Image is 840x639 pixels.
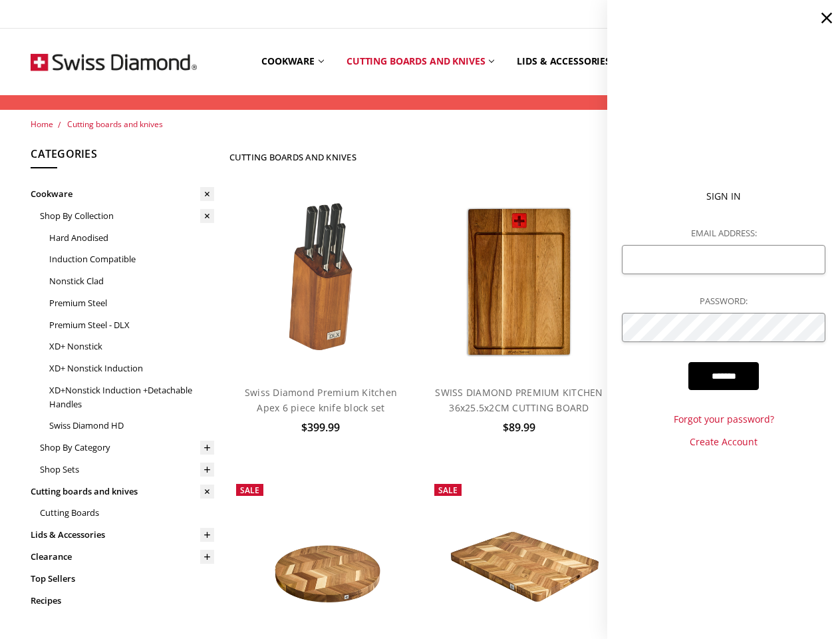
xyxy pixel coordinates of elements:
[503,420,535,435] span: $89.99
[335,32,506,91] a: Cutting boards and knives
[40,205,214,227] a: Shop By Collection
[49,415,214,437] a: Swiss Diamond HD
[622,435,825,449] a: Create Account
[245,386,397,413] a: Swiss Diamond Premium Kitchen Apex 6 piece knife block set
[49,270,214,292] a: Nonstick Clad
[622,412,825,427] a: Forgot your password?
[31,590,214,612] a: Recipes
[229,190,413,374] a: Swiss Diamond Apex 6 piece knife block set
[49,357,214,379] a: XD+ Nonstick Induction
[49,248,214,270] a: Induction Compatible
[250,32,335,91] a: Cookware
[31,524,214,546] a: Lids & Accessories
[40,459,214,481] a: Shop Sets
[49,292,214,314] a: Premium Steel
[31,146,214,168] h5: Categories
[67,118,163,130] a: Cutting boards and knives
[428,190,611,374] a: SWISS DIAMOND PREMIUM KITCHEN 36x25.5x2CM CUTTING BOARD
[267,190,374,374] img: Swiss Diamond Apex 6 piece knife block set
[622,226,825,240] label: Email Address:
[622,294,825,308] label: Password:
[49,227,214,249] a: Hard Anodised
[449,190,589,374] img: SWISS DIAMOND PREMIUM KITCHEN 36x25.5x2CM CUTTING BOARD
[31,118,53,130] a: Home
[229,508,413,630] img: SWISS DIAMOND DLX ROUND HERRINGBONE ACACIA CUTTING BOARD 38x3cm
[31,568,214,590] a: Top Sellers
[40,503,214,525] a: Cutting Boards
[229,152,356,162] h1: Cutting boards and knives
[505,32,630,91] a: Lids & Accessories
[438,485,458,496] span: Sale
[240,485,259,496] span: Sale
[31,546,214,568] a: Clearance
[622,189,825,204] p: Sign In
[301,420,340,435] span: $399.99
[49,335,214,357] a: XD+ Nonstick
[49,379,214,415] a: XD+Nonstick Induction +Detachable Handles
[31,481,214,503] a: Cutting boards and knives
[435,386,603,413] a: SWISS DIAMOND PREMIUM KITCHEN 36x25.5x2CM CUTTING BOARD
[428,508,611,630] img: SWISS DIAMOND DLX HERRINGBONE ACACIA CUTTING BOARD 50x38x3cm
[49,314,214,336] a: Premium Steel - DLX
[31,29,197,95] img: Free Shipping On Every Order
[31,183,214,205] a: Cookware
[40,437,214,459] a: Shop By Category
